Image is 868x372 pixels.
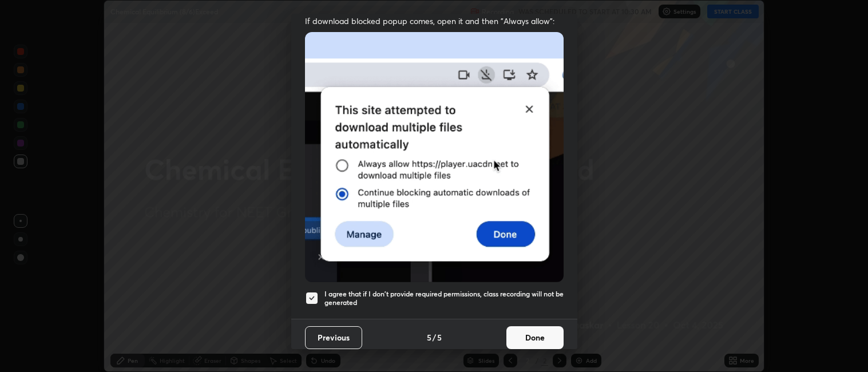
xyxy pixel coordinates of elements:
[506,326,564,349] button: Done
[427,331,431,343] h4: 5
[305,15,564,26] span: If download blocked popup comes, open it and then "Always allow":
[324,290,564,307] h5: I agree that if I don't provide required permissions, class recording will not be generated
[305,326,362,349] button: Previous
[437,331,442,343] h4: 5
[433,331,436,343] h4: /
[305,32,564,282] img: downloads-permission-blocked.gif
